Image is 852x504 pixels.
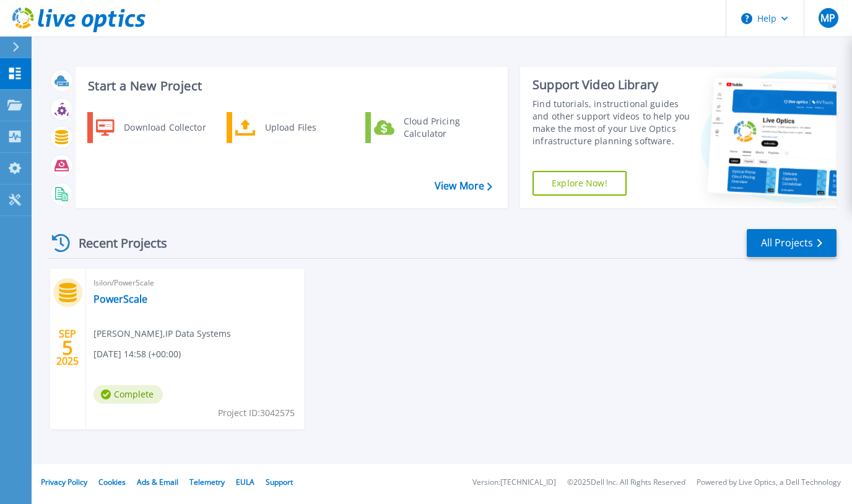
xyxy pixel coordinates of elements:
li: © 2025 Dell Inc. All Rights Reserved [567,479,685,487]
li: Powered by Live Optics, a Dell Technology [697,479,841,487]
div: Cloud Pricing Calculator [398,115,489,140]
a: PowerScale [93,293,147,305]
a: Download Collector [87,112,214,143]
a: EULA [236,477,254,487]
a: Telemetry [189,477,225,487]
h3: Start a New Project [88,79,492,93]
a: Cloud Pricing Calculator [365,112,492,143]
span: Project ID: 3042575 [218,406,295,420]
a: View More [435,180,492,192]
a: Cookies [98,477,126,487]
a: Explore Now! [532,171,627,196]
span: Isilon/PowerScale [93,276,297,290]
div: Upload Files [259,115,350,140]
span: MP [820,13,835,23]
span: 5 [62,342,73,353]
div: Support Video Library [532,77,690,93]
a: All Projects [747,229,837,257]
span: [DATE] 14:58 (+00:00) [93,347,181,361]
a: Ads & Email [137,477,178,487]
a: Upload Files [227,112,354,143]
a: Privacy Policy [41,477,87,487]
li: Version: [TECHNICAL_ID] [472,479,556,487]
div: Find tutorials, instructional guides and other support videos to help you make the most of your L... [532,98,690,147]
div: SEP 2025 [56,325,79,370]
a: Support [266,477,293,487]
span: Complete [93,385,163,404]
span: [PERSON_NAME] , IP Data Systems [93,327,231,341]
div: Recent Projects [48,228,184,258]
div: Download Collector [118,115,211,140]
